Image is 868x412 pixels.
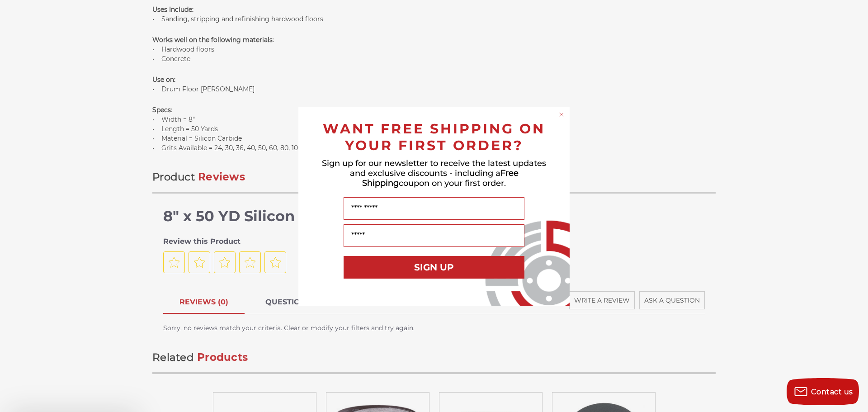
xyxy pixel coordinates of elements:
span: Sign up for our newsletter to receive the latest updates and exclusive discounts - including a co... [322,158,546,188]
button: Contact us [787,378,859,405]
button: SIGN UP [344,256,524,279]
span: Contact us [811,388,853,396]
button: Close dialog [557,110,566,119]
span: Free Shipping [362,168,519,188]
span: WANT FREE SHIPPING ON YOUR FIRST ORDER? [323,120,545,154]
